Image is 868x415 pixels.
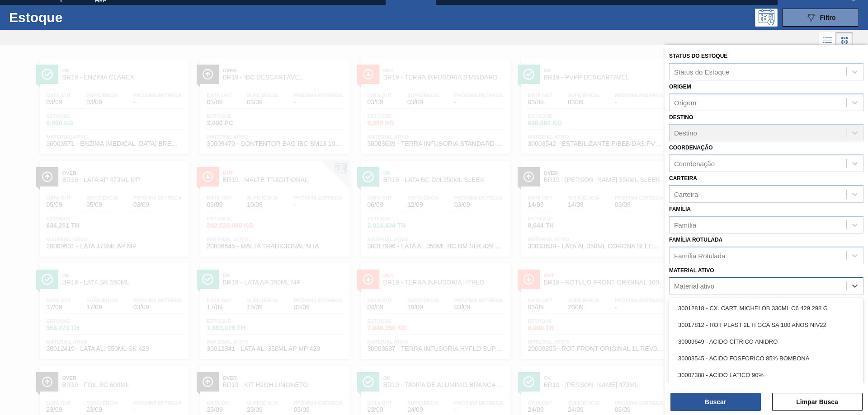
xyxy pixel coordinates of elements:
[9,12,144,23] h1: Estoque
[669,84,691,90] label: Origem
[755,9,778,27] div: Pogramando: nenhum usuário selecionado
[674,68,730,75] div: Status do Estoque
[669,300,863,317] div: 30012818 - CX. CART. MICHELOB 330ML C6 429 298 G
[782,9,859,27] button: Filtro
[669,333,863,350] div: 30009649 - ACIDO CÍTRICO ANIDRO
[674,252,725,259] div: Família Rotulada
[669,114,693,121] label: Destino
[669,350,863,367] div: 30003545 - ACIDO FOSFORICO 85% BOMBONA
[836,32,853,49] div: Visão em Cards
[820,14,836,21] span: Filtro
[674,98,696,106] div: Origem
[669,53,727,59] label: Status do Estoque
[674,190,698,198] div: Carteira
[674,160,715,168] div: Coordenação
[674,282,714,290] div: Material ativo
[669,237,722,243] label: Família Rotulada
[669,367,863,383] div: 30007388 - ACIDO LATICO 90%
[669,267,714,274] label: Material ativo
[669,206,691,212] label: Família
[669,317,863,333] div: 30017812 - ROT PLAST 2L H GCA SA 100 ANOS NIV22
[674,221,696,228] div: Família
[669,175,697,182] label: Carteira
[669,145,713,151] label: Coordenação
[819,32,836,49] div: Visão em Lista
